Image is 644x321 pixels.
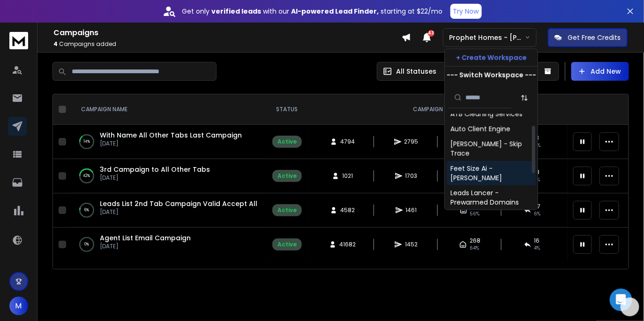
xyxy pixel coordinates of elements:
strong: AI-powered Lead Finder, [292,7,379,16]
span: 1452 [405,241,418,248]
span: 1461 [406,206,417,214]
td: 42%3rd Campaign to All Other Tabs[DATE] [70,159,267,193]
div: Active [277,241,297,248]
div: Keywords by Traffic [104,55,158,61]
span: 41682 [339,241,356,248]
p: --- Switch Workspace --- [447,70,536,80]
p: [DATE] [100,243,191,250]
td: 14%With Name All Other Tabs Last Campaign[DATE] [70,125,267,159]
p: Campaigns added [53,40,402,48]
span: 1703 [405,172,418,180]
span: 2795 [404,138,419,145]
p: + Create Workspace [456,53,527,62]
td: 0%Agent List Email Campaign[DATE] [70,228,267,262]
p: 6 % [84,206,89,215]
a: Agent List Email Campaign [100,233,191,243]
span: 43 [428,30,434,37]
strong: verified leads [212,7,262,16]
div: Open Intercom Messenger [610,289,632,311]
div: Active [277,138,297,145]
div: Active [277,172,297,180]
span: 4582 [340,206,355,214]
th: STATUS [267,94,307,125]
img: tab_keywords_by_traffic_grey.svg [93,54,101,62]
th: CAMPAIGN NAME [70,94,267,125]
th: CAMPAIGN STATS [307,94,568,125]
span: 56 % [470,210,480,218]
p: Get only with our starting at $22/mo [182,7,443,16]
a: 3rd Campaign to All Other Tabs [100,165,210,174]
p: Get Free Credits [568,33,621,42]
span: 16 [534,237,540,245]
p: 42 % [83,171,90,181]
div: Active [277,206,297,214]
p: Prophet Homes - [PERSON_NAME] [449,33,525,42]
img: tab_domain_overview_orange.svg [25,54,33,62]
td: 6%Leads List 2nd Tab Campaign Valid Accept All[DATE] [70,193,267,228]
p: 0 % [84,240,89,249]
img: logo_orange.svg [15,15,22,23]
span: 4 % [534,245,540,252]
button: M [9,297,28,315]
button: Sort by Sort A-Z [515,88,534,107]
span: 4794 [340,138,355,145]
button: Add New [571,62,629,81]
span: 4 [53,40,58,48]
div: Leads Lancer - Prewarmed Domains [450,188,532,207]
button: + Create Workspace [445,49,538,66]
img: logo [9,32,28,49]
span: 64 % [470,245,479,252]
div: [PERSON_NAME] - Skip Trace [450,139,532,158]
span: 1021 [342,172,353,180]
button: Get Free Credits [548,28,628,47]
div: Domain: [URL] [24,24,67,32]
div: v 4.0.24 [26,15,46,23]
p: Try Now [453,7,479,16]
p: 14 % [83,137,90,146]
h1: Campaigns [53,27,402,38]
span: 268 [470,237,480,245]
div: Feet Size Ai - [PERSON_NAME] [450,164,532,183]
p: [DATE] [100,140,242,147]
div: Domain Overview [36,55,84,61]
div: ATB Cleaning Services [450,109,523,119]
a: With Name All Other Tabs Last Campaign [100,130,242,140]
a: Leads List 2nd Tab Campaign Valid Accept All [100,199,257,208]
p: [DATE] [100,174,210,182]
button: Try Now [450,4,482,19]
p: [DATE] [100,208,257,216]
div: Auto Client Engine [450,124,510,134]
span: 6 % [534,210,541,218]
img: website_grey.svg [15,24,22,32]
p: All Statuses [396,67,436,76]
